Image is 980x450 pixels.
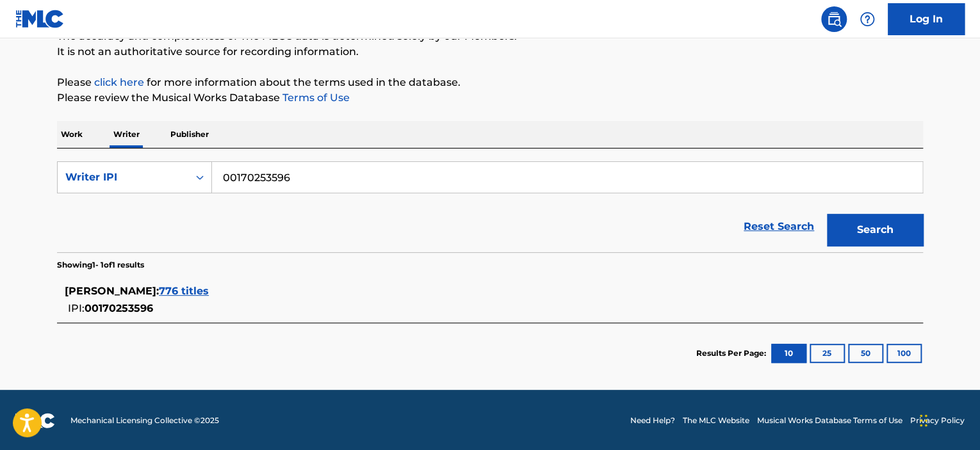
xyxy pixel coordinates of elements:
[826,12,842,27] img: search
[737,213,821,241] a: Reset Search
[15,10,65,28] img: MLC Logo
[630,415,675,426] a: Need Help?
[68,302,85,314] span: IPI:
[94,76,144,88] a: click here
[683,415,749,426] a: The MLC Website
[167,121,213,148] p: Publisher
[860,12,875,27] img: help
[65,170,181,185] div: Writer IPI
[848,344,883,363] button: 50
[757,415,902,426] a: Musical Works Database Terms of Use
[85,302,153,314] span: 00170253596
[57,161,923,252] form: Search Form
[910,415,965,426] a: Privacy Policy
[920,401,927,440] div: Drag
[110,121,143,148] p: Writer
[57,44,923,60] p: It is not an authoritative source for recording information.
[771,344,806,363] button: 10
[159,285,209,297] span: 776 titles
[57,90,923,106] p: Please review the Musical Works Database
[15,413,55,428] img: logo
[854,6,880,32] div: Help
[280,92,350,104] a: Terms of Use
[57,259,144,271] p: Showing 1 - 1 of 1 results
[70,415,219,426] span: Mechanical Licensing Collective © 2025
[916,389,980,450] iframe: Chat Widget
[65,285,159,297] span: [PERSON_NAME] :
[57,121,86,148] p: Work
[886,344,922,363] button: 100
[821,6,847,32] a: Public Search
[696,348,769,359] p: Results Per Page:
[888,3,965,35] a: Log In
[810,344,845,363] button: 25
[57,75,923,90] p: Please for more information about the terms used in the database.
[827,214,923,246] button: Search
